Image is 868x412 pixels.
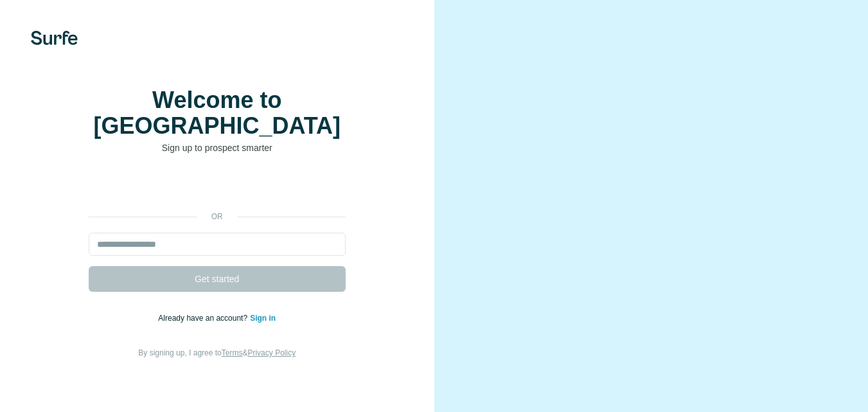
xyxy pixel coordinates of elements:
p: Sign up to prospect smarter [89,141,346,154]
h1: Welcome to [GEOGRAPHIC_DATA] [89,87,346,139]
a: Sign in [250,314,276,323]
span: Already have an account? [158,314,250,323]
span: By signing up, I agree to & [138,348,296,357]
img: Surfe's logo [31,31,78,45]
a: Terms [222,348,243,357]
iframe: Sign in with Google Button [82,174,352,202]
a: Privacy Policy [247,348,296,357]
p: or [197,211,238,222]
